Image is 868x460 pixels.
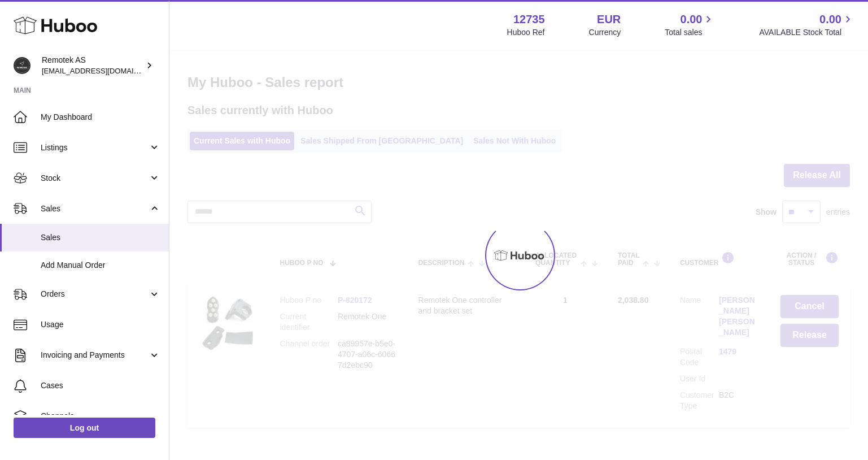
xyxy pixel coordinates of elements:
span: Channels [41,411,160,422]
span: AVAILABLE Stock Total [759,27,854,38]
div: Huboo Ref [507,27,545,38]
div: Remotek AS [42,55,143,76]
strong: EUR [597,12,621,27]
span: Stock [41,173,149,184]
span: [EMAIL_ADDRESS][DOMAIN_NAME] [42,66,166,75]
span: Total sales [665,27,715,38]
span: My Dashboard [41,112,160,123]
span: Invoicing and Payments [41,350,149,361]
span: Sales [41,232,160,243]
span: Orders [41,289,149,300]
span: Listings [41,142,149,153]
a: 0.00 AVAILABLE Stock Total [759,12,854,38]
a: Log out [14,418,155,438]
a: 0.00 Total sales [665,12,715,38]
div: Currency [589,27,621,38]
img: dag@remotek.no [14,57,30,74]
span: 0.00 [819,12,841,27]
span: Add Manual Order [41,260,160,271]
span: 0.00 [681,12,703,27]
span: Usage [41,319,160,330]
span: Sales [41,203,149,214]
span: Cases [41,380,160,391]
strong: 12735 [513,12,545,27]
